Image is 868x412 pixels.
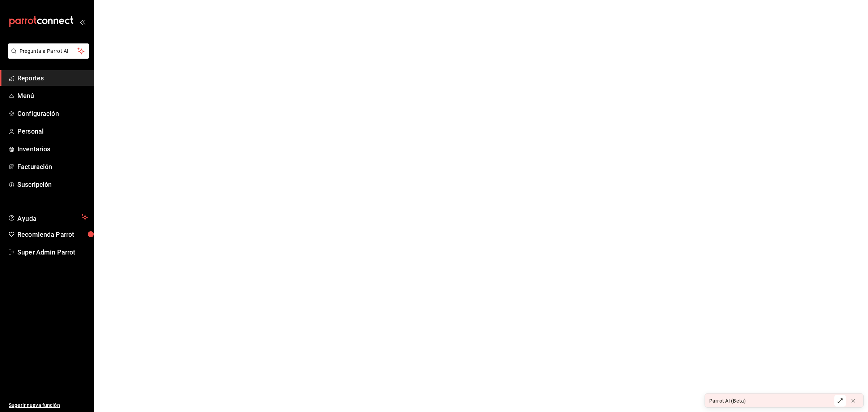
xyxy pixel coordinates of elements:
span: Configuración [17,109,88,118]
span: Recomienda Parrot [17,230,88,239]
span: Facturación [17,162,88,172]
span: Reportes [17,73,88,83]
span: Menú [17,91,88,101]
a: Pregunta a Parrot AI [5,52,89,60]
span: Suscripción [17,180,88,189]
span: Sugerir nueva función [9,402,88,409]
button: Pregunta a Parrot AI [8,43,89,59]
div: Parrot AI (Beta) [709,397,746,405]
span: Super Admin Parrot [17,247,88,257]
span: Ayuda [17,213,78,222]
span: Personal [17,126,88,136]
button: open_drawer_menu [80,19,85,25]
span: Pregunta a Parrot AI [20,47,78,55]
span: Inventarios [17,144,88,154]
